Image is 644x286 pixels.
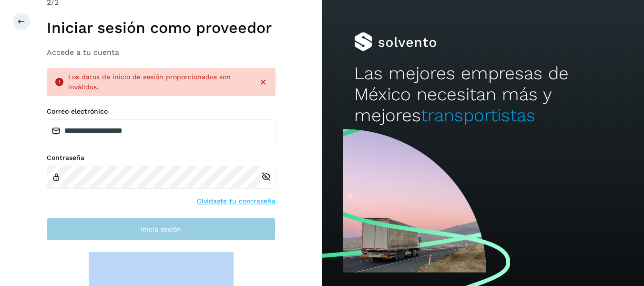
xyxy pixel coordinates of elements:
[68,72,251,92] div: Los datos de inicio de sesión proporcionados son inválidos.
[47,154,276,162] label: Contraseña
[47,48,276,57] h3: Accede a tu cuenta
[197,196,276,206] a: Olvidaste tu contraseña
[47,218,276,241] button: Inicia sesión
[354,63,612,127] h2: Las mejores empresas de México necesitan más y mejores
[47,107,276,116] label: Correo electrónico
[141,226,181,233] span: Inicia sesión
[421,105,535,126] span: transportistas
